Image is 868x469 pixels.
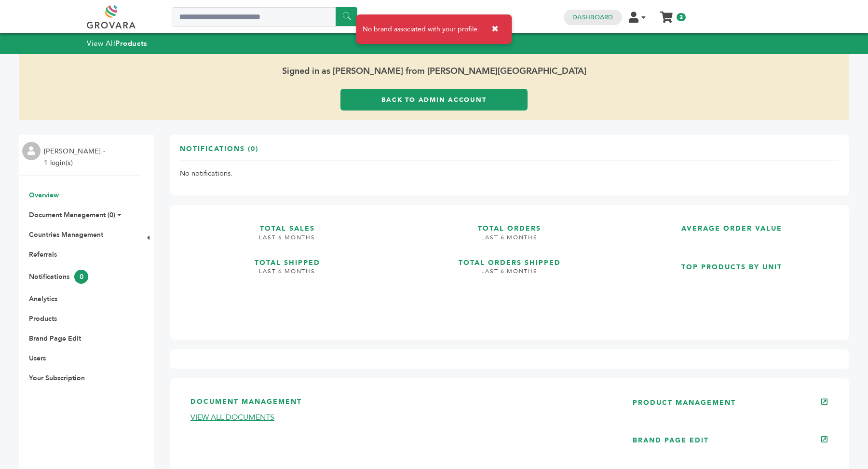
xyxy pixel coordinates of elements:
[74,270,88,284] span: 0
[87,39,148,48] a: View AllProducts
[29,314,57,323] a: Products
[402,215,617,322] a: TOTAL ORDERS LAST 6 MONTHS TOTAL ORDERS SHIPPED LAST 6 MONTHS
[572,13,613,22] a: Dashboard
[29,210,115,220] a: Document Management (0)
[484,19,506,39] button: ✖
[340,89,528,110] a: Back to Admin Account
[22,142,41,160] img: profile.png
[661,9,672,19] a: My Cart
[190,412,274,423] a: VIEW ALL DOCUMENTS
[44,146,108,169] li: [PERSON_NAME] - 1 login(s)
[633,436,709,445] a: BRAND PAGE EDIT
[29,230,103,239] a: Countries Management
[29,354,46,363] a: Users
[172,7,357,27] input: Search a product or brand...
[29,272,88,281] a: Notifications0
[180,249,394,268] h3: TOTAL SHIPPED
[180,234,394,249] h4: LAST 6 MONTHS
[29,191,59,200] a: Overview
[190,397,604,412] h3: DOCUMENT MANAGEMENT
[180,215,394,234] h3: TOTAL SALES
[115,39,147,48] strong: Products
[29,294,57,303] a: Analytics
[633,398,736,407] a: PRODUCT MANAGEMENT
[180,161,839,186] td: No notifications.
[19,54,849,89] span: Signed in as [PERSON_NAME] from [PERSON_NAME][GEOGRAPHIC_DATA]
[29,373,85,383] a: Your Subscription
[180,215,394,322] a: TOTAL SALES LAST 6 MONTHS TOTAL SHIPPED LAST 6 MONTHS
[624,253,839,322] a: TOP PRODUCTS BY UNIT
[624,215,839,246] a: AVERAGE ORDER VALUE
[624,253,839,272] h3: TOP PRODUCTS BY UNIT
[402,267,617,283] h4: LAST 6 MONTHS
[363,25,479,34] span: No brand associated with your profile.
[402,249,617,268] h3: TOTAL ORDERS SHIPPED
[402,234,617,249] h4: LAST 6 MONTHS
[29,334,81,343] a: Brand Page Edit
[677,13,686,21] span: 3
[180,267,394,283] h4: LAST 6 MONTHS
[402,215,617,234] h3: TOTAL ORDERS
[180,144,258,161] h3: Notifications (0)
[624,215,839,234] h3: AVERAGE ORDER VALUE
[29,250,57,259] a: Referrals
